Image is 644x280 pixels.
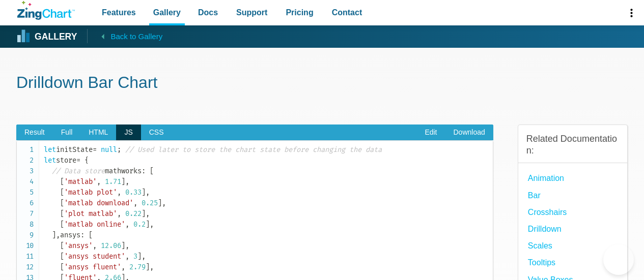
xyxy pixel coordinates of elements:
[64,220,125,229] span: 'matlab online'
[146,263,150,271] span: ]
[64,209,117,218] span: 'plot matlab'
[110,30,162,43] span: Back to Gallery
[125,241,129,250] span: ,
[125,188,142,197] span: 0.33
[153,6,181,19] span: Gallery
[416,125,445,141] a: Edit
[16,125,53,141] span: Result
[56,231,60,239] span: ,
[80,125,116,141] span: HTML
[528,171,564,185] a: Animation
[60,209,64,218] span: [
[85,156,89,165] span: {
[52,167,105,175] span: // Data store
[60,263,64,271] span: [
[146,209,150,218] span: ,
[101,145,117,154] span: null
[141,125,172,141] span: CSS
[332,6,362,19] span: Contact
[150,167,154,175] span: [
[528,222,562,236] a: Drilldown
[117,145,121,154] span: ;
[125,209,142,218] span: 0.22
[87,29,162,43] a: Back to Gallery
[17,29,77,44] a: Gallery
[44,145,56,154] span: let
[17,1,75,20] a: ZingChart Logo. Click to return to the homepage
[528,189,541,202] a: Bar
[129,263,146,271] span: 2.79
[80,231,85,239] span: :
[158,199,162,207] span: ]
[198,6,218,19] span: Docs
[60,241,64,250] span: [
[137,252,142,261] span: ]
[102,6,136,19] span: Features
[60,177,64,186] span: [
[117,188,121,197] span: ,
[445,125,493,141] a: Download
[146,220,150,229] span: ]
[64,188,117,197] span: 'matlab plot'
[121,177,125,186] span: ]
[93,145,97,154] span: =
[64,241,93,250] span: 'ansys'
[60,252,64,261] span: [
[526,133,619,157] h3: Related Documentation:
[121,263,125,271] span: ,
[116,125,141,141] span: JS
[528,205,567,219] a: Crosshairs
[52,231,56,239] span: ]
[528,256,555,269] a: Tooltips
[76,156,80,165] span: =
[133,199,137,207] span: ,
[64,177,97,186] span: 'matlab'
[44,156,56,165] span: let
[60,188,64,197] span: [
[162,199,166,207] span: ,
[35,33,77,42] strong: Gallery
[101,241,121,250] span: 12.06
[528,239,552,253] a: Scales
[142,188,146,197] span: ]
[150,220,154,229] span: ,
[64,199,133,207] span: 'matlab download'
[53,125,81,141] span: Full
[117,209,121,218] span: ,
[121,241,125,250] span: ]
[16,72,628,95] h1: Drilldown Bar Chart
[97,177,101,186] span: ,
[150,263,154,271] span: ,
[133,252,137,261] span: 3
[64,263,121,271] span: 'ansys fluent'
[125,220,129,229] span: ,
[603,244,634,275] iframe: Toggle Customer Support
[142,209,146,218] span: ]
[60,220,64,229] span: [
[142,199,158,207] span: 0.25
[125,252,129,261] span: ,
[125,145,382,154] span: // Used later to store the chart state before changing the data
[142,252,146,261] span: ,
[133,220,146,229] span: 0.2
[125,177,129,186] span: ,
[89,231,93,239] span: [
[146,188,150,197] span: ,
[142,167,146,175] span: :
[236,6,267,19] span: Support
[286,6,313,19] span: Pricing
[64,252,125,261] span: 'ansys student'
[105,177,121,186] span: 1.71
[60,199,64,207] span: [
[93,241,97,250] span: ,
